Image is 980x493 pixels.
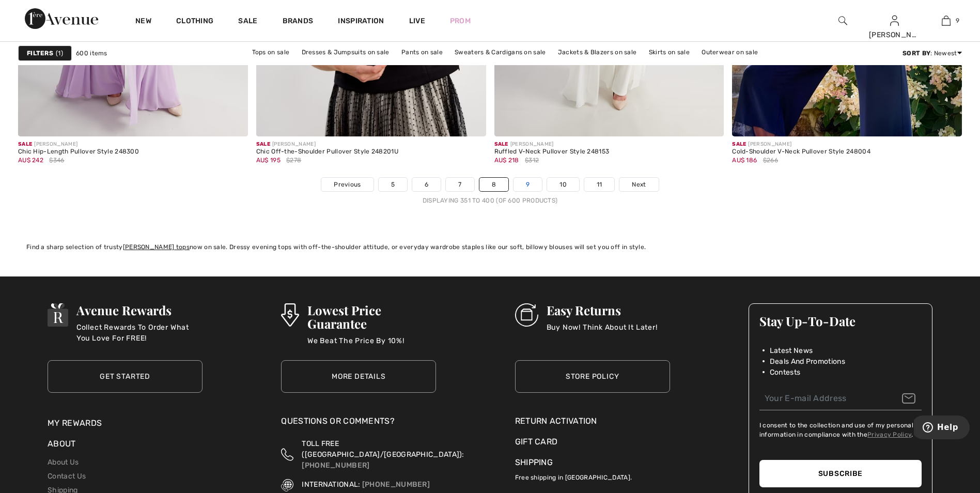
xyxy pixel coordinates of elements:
[302,461,369,470] a: [PHONE_NUMBER]
[956,16,959,25] span: 9
[18,141,139,148] div: [PERSON_NAME]
[281,479,293,491] img: International
[547,303,658,317] h3: Easy Returns
[770,345,813,356] span: Latest News
[515,415,670,427] a: Return Activation
[869,29,920,40] div: [PERSON_NAME]
[362,480,430,489] a: [PHONE_NUMBER]
[307,303,437,330] h3: Lowest Price Guarantee
[547,178,579,191] a: 10
[584,178,615,191] a: 11
[135,17,151,27] a: New
[494,148,610,156] div: Ruffled V-Neck Pullover Style 248153
[525,156,539,165] span: $312
[696,45,763,59] a: Outerwear on sale
[25,8,98,29] img: 1ère Avenue
[18,141,32,147] span: Sale
[18,196,962,205] div: Displaying 351 to 400 (of 600 products)
[76,322,203,343] p: Collect Rewards To Order What You Love For FREE!
[619,178,658,191] a: Next
[281,360,436,393] a: More Details
[256,141,398,148] div: [PERSON_NAME]
[281,438,293,471] img: Toll Free (Canada/US)
[48,458,79,467] a: About Us
[338,17,384,27] span: Inspiration
[283,17,314,27] a: Brands
[514,178,542,191] a: 9
[27,49,53,58] strong: Filters
[770,356,845,367] span: Deals And Promotions
[286,156,301,165] span: $278
[759,421,922,439] label: I consent to the collection and use of my personal information in compliance with the .
[450,16,471,26] a: Prom
[547,322,658,343] p: Buy Now! Think About It Later!
[123,243,190,251] a: [PERSON_NAME] tops
[632,180,646,189] span: Next
[48,360,203,393] a: Get Started
[479,178,508,191] a: 8
[763,156,778,165] span: $266
[732,157,757,164] span: AU$ 186
[732,141,746,147] span: Sale
[759,387,922,410] input: Your E-mail Address
[56,49,63,58] span: 1
[379,178,407,191] a: 5
[921,14,971,27] a: 9
[494,141,508,147] span: Sale
[176,17,213,27] a: Clothing
[903,50,930,57] strong: Sort By
[914,415,970,441] iframe: Opens a widget where you can find more information
[732,148,870,156] div: Cold-Shoulder V-Neck Pullover Style 248004
[281,415,436,433] div: Questions or Comments?
[26,242,954,252] div: Find a sharp selection of trusty now on sale. Dressy evening tops with off-the-shoulder attitude,...
[412,178,441,191] a: 6
[770,367,800,378] span: Contests
[903,49,962,58] div: : Newest
[238,17,257,27] a: Sale
[302,480,360,489] span: INTERNATIONAL:
[281,303,299,327] img: Lowest Price Guarantee
[732,141,870,148] div: [PERSON_NAME]
[759,314,922,328] h3: Stay Up-To-Date
[644,45,695,59] a: Skirts on sale
[49,156,64,165] span: $346
[334,180,361,189] span: Previous
[890,14,899,27] img: My Info
[515,469,670,482] p: Free shipping in [GEOGRAPHIC_DATA].
[321,178,373,191] a: Previous
[396,45,448,59] a: Pants on sale
[446,178,474,191] a: 7
[515,303,538,327] img: Easy Returns
[48,472,86,481] a: Contact Us
[302,439,464,459] span: TOLL FREE ([GEOGRAPHIC_DATA]/[GEOGRAPHIC_DATA]):
[48,418,102,428] a: My Rewards
[759,460,922,487] button: Subscribe
[409,16,425,26] a: Live
[553,45,642,59] a: Jackets & Blazers on sale
[76,49,107,58] span: 600 items
[247,45,295,59] a: Tops on sale
[515,360,670,393] a: Store Policy
[48,438,203,455] div: About
[838,14,847,27] img: search the website
[307,335,437,356] p: We Beat The Price By 10%!
[18,177,962,205] nav: Page navigation
[48,303,68,327] img: Avenue Rewards
[942,14,951,27] img: My Bag
[515,436,670,448] a: Gift Card
[867,431,911,438] a: Privacy Policy
[515,457,553,467] a: Shipping
[494,141,610,148] div: [PERSON_NAME]
[76,303,203,317] h3: Avenue Rewards
[18,148,139,156] div: Chic Hip-Length Pullover Style 248300
[256,157,281,164] span: AU$ 195
[297,45,395,59] a: Dresses & Jumpsuits on sale
[890,16,899,25] a: Sign In
[256,148,398,156] div: Chic Off-the-Shoulder Pullover Style 248201U
[449,45,551,59] a: Sweaters & Cardigans on sale
[494,157,519,164] span: AU$ 218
